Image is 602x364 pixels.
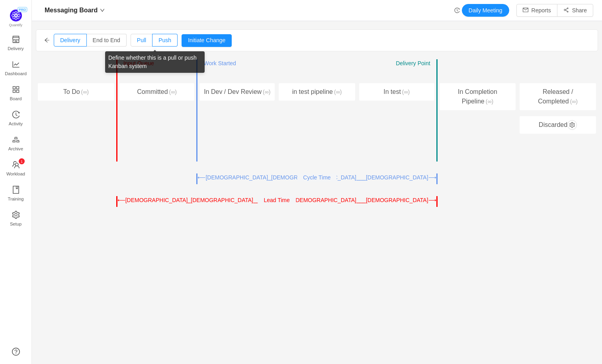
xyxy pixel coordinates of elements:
p: 1 [20,158,22,164]
div: Released / Completed [520,83,596,110]
span: Delivery Point [396,60,430,66]
a: Setup [12,211,20,227]
span: Board [10,91,22,107]
i: icon: down [100,8,105,13]
span: (∞) [485,98,493,105]
button: Daily Meeting [462,4,509,17]
span: Delivery [60,37,80,43]
sup: 1 [19,158,25,164]
i: icon: gold [12,136,20,144]
a: icon: question-circle [12,348,20,356]
span: Push [158,37,171,43]
div: In test [359,83,434,101]
div: In Dev / Dev Review [199,83,275,101]
span: Cycle Time [303,174,330,181]
i: icon: setting [12,211,20,219]
i: icon: appstore [12,86,20,93]
span: End to End [93,37,120,43]
span: Archive [8,141,23,157]
a: Archive [12,136,20,152]
span: Lead Time [264,197,289,203]
a: Board [12,86,20,102]
span: (∞) [262,89,270,95]
i: icon: line-chart [12,60,20,68]
span: Messaging Board [45,4,98,17]
a: Dashboard [12,61,20,77]
span: Training [8,191,23,207]
button: icon: setting [567,120,577,130]
img: Quantify [10,10,22,21]
i: icon: book [12,186,20,194]
button: Initiate Change [182,34,232,47]
a: icon: teamWorkload [12,161,20,177]
span: Dashboard [5,66,27,82]
div: ⟶[DEMOGRAPHIC_DATA]⎯⎯⎯[DEMOGRAPHIC_DATA]⎯⎯⎯⎯⎯⎯⎯⎯⎯⎯[DEMOGRAPHIC_DATA]⎯⎯⎯[DEMOGRAPHIC_DATA]⎯⎯⎯⎯⎯⎯⎯⎯... [277,196,436,204]
span: (∞) [80,89,89,95]
span: Activity [9,116,23,132]
a: Activity [12,111,20,127]
span: Delivery [8,41,23,56]
div: Discarded [520,116,596,134]
div: Define whether this is a pull or push Kanban system [105,51,205,73]
span: (∞) [569,98,578,105]
i: icon: history [12,111,20,119]
span: Pull [137,37,146,43]
i: icon: arrow-left [44,37,50,43]
i: icon: history [454,8,460,13]
span: (∞) [333,89,342,95]
button: icon: share-altShare [557,4,593,17]
div: ⟵[DEMOGRAPHIC_DATA]⎯[DEMOGRAPHIC_DATA]⎯⎯⎯⎯⎯⎯⎯⎯⎯⎯⎯⎯[DEMOGRAPHIC_DATA]⎯⎯⎯⎯[DEMOGRAPHIC_DATA]⎯⎯⎯[DEM... [117,196,277,204]
i: icon: team [12,161,20,169]
button: icon: mailReports [516,4,557,17]
span: (∞) [401,89,410,95]
div: To Do [38,83,114,101]
span: Workload [6,166,25,182]
a: Delivery [12,36,20,52]
div: In Completion Pipeline [440,83,516,110]
span: PRO [17,7,27,12]
div: ⟶[DEMOGRAPHIC_DATA]⎯⎯⎯[DEMOGRAPHIC_DATA]⎯⎯⎯⎯⎯⎯⎯⎯⎯⎯[DEMOGRAPHIC_DATA]⎯⎯⎯[DEMOGRAPHIC_DATA]⎯⎯⎯⎯⎯⎯⎯⎯... [317,173,436,182]
i: icon: shop [12,35,20,43]
span: (∞) [168,89,177,95]
a: Training [12,186,20,202]
span: Setup [10,216,21,232]
div: Committed [119,83,195,101]
div: in test pipeline [279,83,355,101]
span: Quantify [9,23,23,27]
div: ⟵[DEMOGRAPHIC_DATA]⎯[DEMOGRAPHIC_DATA]⎯⎯⎯⎯⎯⎯⎯⎯⎯⎯⎯⎯[DEMOGRAPHIC_DATA]⎯⎯⎯⎯[DEMOGRAPHIC_DATA]⎯⎯⎯[DEM... [197,173,317,182]
span: Work Started [203,60,236,66]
